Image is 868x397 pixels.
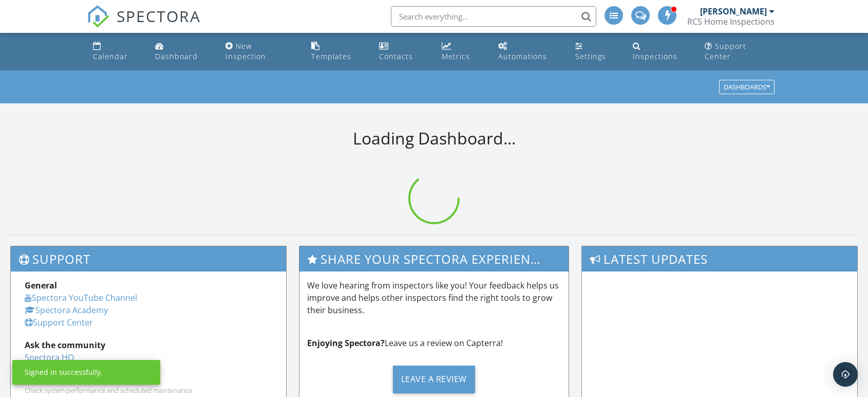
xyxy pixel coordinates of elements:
div: Signed in successfully. [25,367,103,377]
div: Check system performance and scheduled maintenance. [25,386,272,394]
div: Settings [575,51,606,61]
a: Settings [571,37,620,66]
a: Calendar [89,37,143,66]
a: Automations (Advanced) [494,37,563,66]
div: Leave a Review [393,366,475,393]
div: Calendar [93,51,128,61]
div: Templates [311,51,351,61]
h3: Latest Updates [582,246,857,272]
div: Ask the community [25,339,272,351]
a: Contacts [375,37,429,66]
div: Automations [498,51,547,61]
div: Open Intercom Messenger [833,362,858,387]
p: We love hearing from inspectors like you! Your feedback helps us improve and helps other inspecto... [307,279,561,316]
div: Metrics [442,51,470,61]
a: Spectora YouTube Channel [25,292,137,303]
a: Support Center [701,37,779,66]
a: SPECTORA [87,14,201,35]
div: RCS Home Inspections [687,16,775,27]
a: Spectora Academy [25,304,108,316]
div: Inspections [633,51,677,61]
img: The Best Home Inspection Software - Spectora [87,5,109,28]
button: Dashboards [719,80,775,95]
div: Contacts [379,51,413,61]
a: New Inspection [221,37,299,66]
a: Metrics [438,37,486,66]
span: SPECTORA [117,5,201,27]
div: Dashboard [155,51,198,61]
div: New Inspection [225,41,266,61]
div: [PERSON_NAME] [700,6,767,16]
div: Support Center [705,41,746,61]
a: Spectora HQ [25,352,74,363]
div: Dashboards [724,84,770,91]
a: Dashboard [151,37,213,66]
h3: Share Your Spectora Experience [299,246,569,272]
a: Support Center [25,317,93,328]
input: Search everything... [391,6,596,27]
strong: General [25,280,57,291]
a: Templates [307,37,367,66]
strong: Enjoying Spectora? [307,337,385,349]
p: Leave us a review on Capterra! [307,337,561,349]
h3: Support [11,246,286,272]
a: Inspections [629,37,692,66]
